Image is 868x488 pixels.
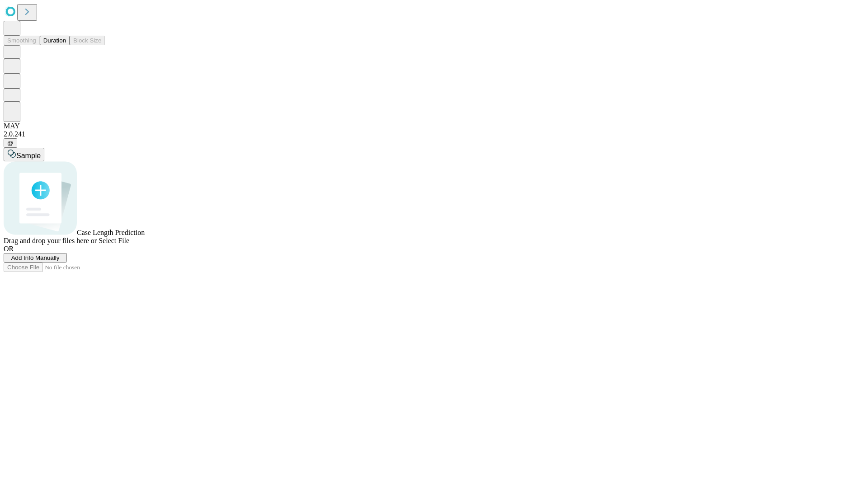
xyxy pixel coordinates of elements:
[11,254,60,261] span: Add Info Manually
[4,36,40,45] button: Smoothing
[77,229,145,236] span: Case Length Prediction
[70,36,105,45] button: Block Size
[4,245,14,253] span: OR
[40,36,70,45] button: Duration
[4,253,67,263] button: Add Info Manually
[4,130,864,138] div: 2.0.241
[16,152,41,160] span: Sample
[7,140,14,146] span: @
[4,237,97,244] span: Drag and drop your files here or
[4,148,44,161] button: Sample
[99,237,129,244] span: Select File
[4,122,864,130] div: MAY
[4,138,17,148] button: @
